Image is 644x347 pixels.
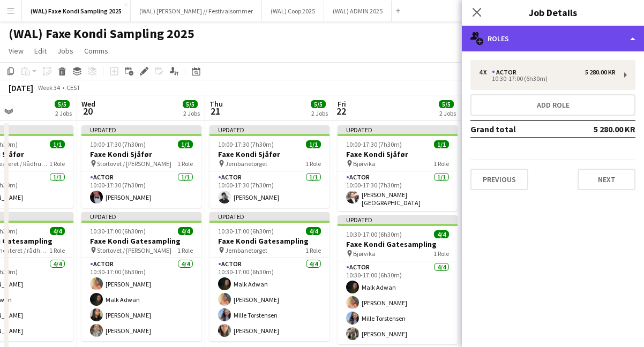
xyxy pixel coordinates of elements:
div: 2 Jobs [439,109,456,117]
h3: Faxe Kondi Sjåfør [209,149,330,159]
div: Actor [492,69,521,76]
span: 1/1 [306,140,321,148]
span: 1 Role [305,246,321,254]
span: 10:00-17:30 (7h30m) [218,140,274,148]
div: Updated [338,215,458,224]
span: 4/4 [50,227,65,235]
span: Stortovet / [PERSON_NAME] [97,246,171,254]
a: Comms [80,44,113,58]
app-job-card: Updated10:00-17:30 (7h30m)1/1Faxe Kondi Sjåfør Bjørvika1 RoleActor1/110:00-17:30 (7h30m)[PERSON_N... [338,125,458,211]
div: 4 x [479,69,492,76]
div: CEST [66,84,80,92]
app-card-role: Actor4/410:30-17:00 (6h30m)Malk Adwan[PERSON_NAME]Mille Torstensen[PERSON_NAME] [338,261,458,344]
div: 2 Jobs [55,109,72,117]
td: 5 280.00 KR [568,120,635,138]
span: 10:00-17:30 (7h30m) [346,140,402,148]
div: [DATE] [9,82,33,93]
h3: Faxe Kondi Gatesampling [81,236,201,246]
a: Jobs [53,44,78,58]
span: 20 [80,105,95,117]
span: Stortovet / [PERSON_NAME] [97,160,171,168]
span: Bjørvika [353,160,376,168]
span: View [9,46,24,56]
span: Thu [209,99,223,109]
span: 5/5 [439,100,454,108]
span: 1 Role [433,250,449,258]
span: 1 Role [177,246,193,254]
span: 1 Role [305,160,321,168]
button: Add role [470,94,635,116]
span: Jernbanetorget [225,246,267,254]
span: Week 34 [35,84,62,92]
div: 5 280.00 KR [585,69,616,76]
button: Previous [470,169,528,190]
div: 2 Jobs [311,109,328,117]
h3: Faxe Kondi Gatesampling [338,239,458,249]
span: 4/4 [306,227,321,235]
span: 21 [208,105,223,117]
button: (WAL) Faxe Kondi Sampling 2025 [22,1,131,21]
div: Updated [81,212,201,221]
span: 10:30-17:00 (6h30m) [346,230,402,238]
h1: (WAL) Faxe Kondi Sampling 2025 [9,26,194,42]
h3: Job Details [462,5,644,19]
span: Jobs [57,46,73,56]
span: 1/1 [50,140,65,148]
app-card-role: Actor4/410:30-17:00 (6h30m)[PERSON_NAME]Malk Adwan[PERSON_NAME][PERSON_NAME] [81,258,201,341]
span: 4/4 [434,230,449,238]
span: 10:30-17:00 (6h30m) [90,227,146,235]
h3: Faxe Kondi Sjåfør [81,149,201,159]
span: 1 Role [177,160,193,168]
span: 5/5 [311,100,326,108]
app-job-card: Updated10:30-17:00 (6h30m)4/4Faxe Kondi Gatesampling Stortovet / [PERSON_NAME]1 RoleActor4/410:30... [81,212,201,341]
span: Wed [81,99,95,109]
span: 1 Role [433,160,449,168]
app-job-card: Updated10:30-17:00 (6h30m)4/4Faxe Kondi Gatesampling Jernbanetorget1 RoleActor4/410:30-17:00 (6h3... [209,212,330,341]
span: Comms [84,46,108,56]
span: 5/5 [183,100,198,108]
span: 10:30-17:00 (6h30m) [218,227,274,235]
span: 1/1 [434,140,449,148]
app-card-role: Actor4/410:30-17:00 (6h30m)Malk Adwan[PERSON_NAME]Mille Torstensen[PERSON_NAME] [209,258,330,341]
button: (WAL) [PERSON_NAME] // Festivalsommer [131,1,262,21]
app-card-role: Actor1/110:00-17:30 (7h30m)[PERSON_NAME][GEOGRAPHIC_DATA] [338,171,458,211]
span: Edit [34,46,47,56]
a: View [4,44,28,58]
div: Updated [209,125,330,134]
span: Bjørvika [353,250,376,258]
span: 10:00-17:30 (7h30m) [90,140,146,148]
span: 1 Role [49,246,65,254]
div: 2 Jobs [183,109,200,117]
app-card-role: Actor1/110:00-17:30 (7h30m)[PERSON_NAME] [81,171,201,208]
app-job-card: Updated10:00-17:30 (7h30m)1/1Faxe Kondi Sjåfør Jernbanetorget1 RoleActor1/110:00-17:30 (7h30m)[PE... [209,125,330,208]
div: Updated [338,125,458,134]
h3: Faxe Kondi Sjåfør [338,149,458,159]
div: Updated [209,212,330,221]
a: Edit [30,44,51,58]
app-job-card: Updated10:00-17:30 (7h30m)1/1Faxe Kondi Sjåfør Stortovet / [PERSON_NAME]1 RoleActor1/110:00-17:30... [81,125,201,208]
span: 22 [336,105,346,117]
td: Grand total [470,120,568,138]
span: 1/1 [178,140,193,148]
app-card-role: Actor1/110:00-17:30 (7h30m)[PERSON_NAME] [209,171,330,208]
button: (WAL) Coop 2025 [262,1,324,21]
app-job-card: Updated10:30-17:00 (6h30m)4/4Faxe Kondi Gatesampling Bjørvika1 RoleActor4/410:30-17:00 (6h30m)Mal... [338,215,458,344]
span: 1 Role [49,160,65,168]
button: Next [578,169,635,190]
span: Jernbanetorget [225,160,267,168]
span: 5/5 [55,100,70,108]
button: (WAL) ADMIN 2025 [324,1,392,21]
h3: Faxe Kondi Gatesampling [209,236,330,246]
span: Fri [338,99,346,109]
div: Updated [81,125,201,134]
div: 10:30-17:00 (6h30m) [479,76,616,81]
span: 4/4 [178,227,193,235]
div: Roles [462,26,644,51]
